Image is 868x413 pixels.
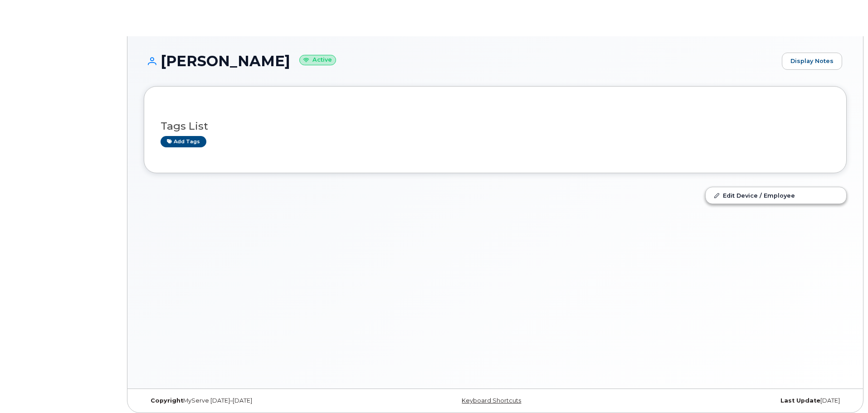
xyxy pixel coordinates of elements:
a: Keyboard Shortcuts [462,397,521,404]
h1: [PERSON_NAME] [144,53,777,69]
h3: Tags List [161,121,830,132]
small: Active [299,55,336,65]
a: Display Notes [782,53,842,70]
a: Edit Device / Employee [706,187,846,204]
div: [DATE] [612,397,847,404]
div: MyServe [DATE]–[DATE] [144,397,378,404]
strong: Copyright [151,397,183,404]
a: Add tags [161,136,206,147]
strong: Last Update [780,397,820,404]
